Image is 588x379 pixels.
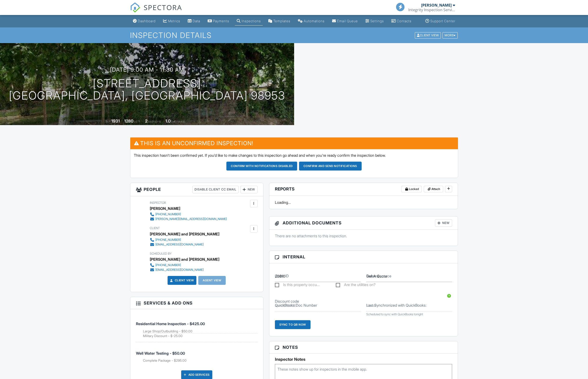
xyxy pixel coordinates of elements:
a: [PERSON_NAME][EMAIL_ADDRESS][DOMAIN_NAME] [150,217,227,221]
div: Sync to QB Now [275,320,311,329]
a: Support Center [423,17,457,26]
a: Metrics [161,17,182,26]
a: Email Queue [330,17,360,26]
a: [PHONE_NUMBER] [150,238,216,242]
h3: Services & Add ons [130,297,263,309]
span: Well Water Testing - $50.00 [136,351,185,356]
div: [EMAIL_ADDRESS][DOMAIN_NAME] [155,268,204,272]
span: Scheduled to sync with QuickBooks tonight [366,312,423,316]
div: Inspections [242,19,261,23]
div: [PERSON_NAME] [421,3,452,7]
div: 1280 [124,119,133,123]
a: Inspections [235,17,263,26]
h3: People [130,183,263,196]
div: Automations [304,19,325,23]
div: Contacts [397,19,412,23]
h3: [DATE] 9:00 am - 11:30 am [110,67,184,73]
a: Data [186,17,202,26]
a: Templates [266,17,292,26]
img: The Best Home Inspection Software - Spectora [130,2,140,13]
div: [PERSON_NAME] and [PERSON_NAME] [150,230,219,238]
span: bedrooms [148,120,161,123]
li: Add on: Large Shop/Outbuilding [143,329,258,334]
span: Built [105,120,111,123]
h3: Notes [269,341,458,353]
label: Referral source [366,273,391,279]
div: Payments [213,19,229,23]
div: [PHONE_NUMBER] [155,238,181,242]
div: [PHONE_NUMBER] [155,212,181,216]
span: Scheduled By [150,252,172,255]
span: Client [150,226,160,230]
li: Add on: Military Discount [143,334,258,338]
div: New [240,186,258,193]
div: Client View [415,32,441,38]
span: bathrooms [171,120,185,123]
div: Integrity Inspection Services LLC [408,7,455,12]
a: Settings [363,17,386,26]
a: Payments [206,17,231,26]
div: Settings [370,19,384,23]
p: There are no attachments to this inspection. [275,233,452,238]
div: [PERSON_NAME] [150,205,180,212]
div: New [435,219,452,227]
div: 2 [145,119,147,123]
label: Is this property occupied? [275,282,320,288]
a: [EMAIL_ADDRESS][DOMAIN_NAME] [150,268,216,272]
li: Add on: Complete Package [143,358,258,363]
h5: Inspector Notes [275,357,452,362]
a: [PHONE_NUMBER] [150,263,216,268]
button: Confirm with notifications disabled [226,162,297,171]
div: [PERSON_NAME] and [PERSON_NAME] [150,256,219,263]
label: Discount code [275,299,299,304]
span: sq. ft. [134,120,141,123]
li: Service: Well Water Testing [136,342,258,367]
span: SPECTORA [144,2,182,12]
label: Last Synchronized with QuickBooks: [366,303,427,308]
a: Client View [169,278,194,283]
div: 1.0 [165,119,171,123]
div: 1931 [111,119,120,123]
div: Templates [273,19,290,23]
a: Automations (Basic) [296,17,326,26]
h1: Inspection Details [130,31,458,39]
div: Disable Client CC Email [192,186,239,193]
span: Residential Home Inspection - $425.00 [136,321,205,326]
h3: Internal [269,251,458,263]
h1: [STREET_ADDRESS] [GEOGRAPHIC_DATA], [GEOGRAPHIC_DATA] 98953 [9,77,285,102]
a: Contacts [390,17,413,26]
span: Inspector [150,201,166,204]
div: Data [193,19,200,23]
div: Support Center [430,19,455,23]
h3: This is an Unconfirmed Inspection! [130,137,458,149]
a: SPECTORA [130,6,182,16]
label: Are the utilities on? [336,282,375,288]
h3: Additional Documents [269,216,458,230]
div: [PERSON_NAME][EMAIL_ADDRESS][DOMAIN_NAME] [155,217,227,221]
div: Dashboard [138,19,156,23]
div: Metrics [168,19,180,23]
div: More [442,32,458,38]
button: Confirm and send notifications [299,162,362,171]
label: QuickBooks Doc Number [275,303,317,308]
label: Order ID [275,273,289,279]
li: Service: Residential Home Inspection [136,313,258,342]
div: [PHONE_NUMBER] [155,263,181,267]
div: [EMAIL_ADDRESS][DOMAIN_NAME] [155,243,204,246]
p: This inspection hasn't been confirmed yet. If you'd like to make changes to this inspection go ah... [134,153,454,158]
div: Email Queue [337,19,358,23]
a: Dashboard [131,17,157,26]
a: Client View [414,33,442,37]
a: [PHONE_NUMBER] [150,212,227,217]
a: [EMAIL_ADDRESS][DOMAIN_NAME] [150,242,216,247]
